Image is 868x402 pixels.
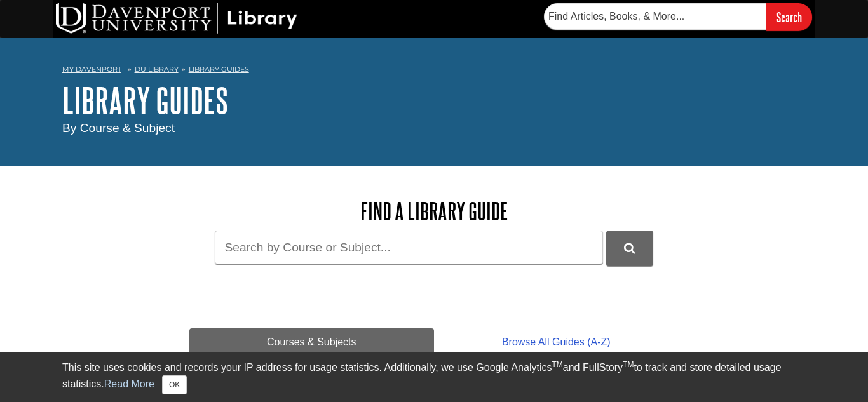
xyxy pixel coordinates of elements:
[62,119,806,138] div: By Course & Subject
[62,81,806,119] h1: Library Guides
[62,61,806,81] nav: breadcrumb
[544,3,766,30] input: Find Articles, Books, & More...
[162,375,187,394] button: Close
[56,3,297,34] img: DU Library
[189,198,679,224] h2: Find a Library Guide
[766,3,812,30] input: Search
[189,328,434,356] a: Courses & Subjects
[62,360,806,394] div: This site uses cookies and records your IP address for usage statistics. Additionally, we use Goo...
[552,360,562,369] sup: TM
[215,231,603,264] input: Search by Course or Subject...
[623,360,634,369] sup: TM
[544,3,812,30] form: Searches DU Library's articles, books, and more
[104,379,154,389] a: Read More
[189,65,249,74] a: Library Guides
[62,64,121,75] a: My Davenport
[135,65,179,74] a: DU Library
[624,243,635,254] i: Search Library Guides
[434,328,679,356] a: Browse All Guides (A-Z)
